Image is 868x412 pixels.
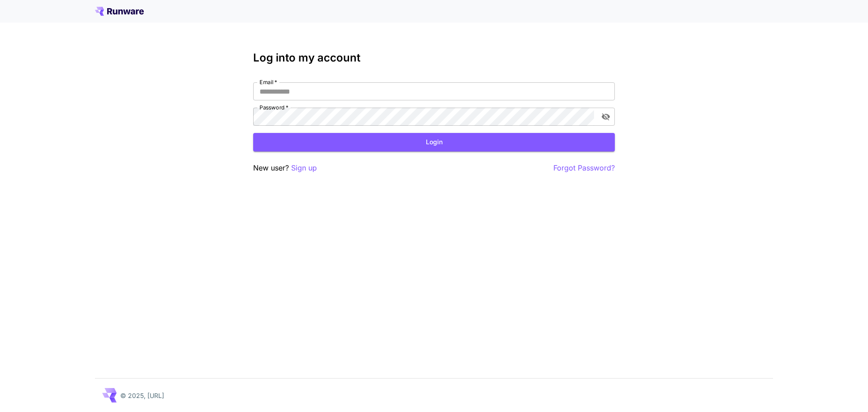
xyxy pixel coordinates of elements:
[259,78,277,86] label: Email
[253,52,615,64] h3: Log into my account
[120,391,164,400] p: © 2025, [URL]
[253,133,615,152] button: Login
[598,109,614,125] button: toggle password visibility
[259,104,288,111] label: Password
[253,162,317,174] p: New user?
[553,162,615,174] button: Forgot Password?
[291,162,317,174] button: Sign up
